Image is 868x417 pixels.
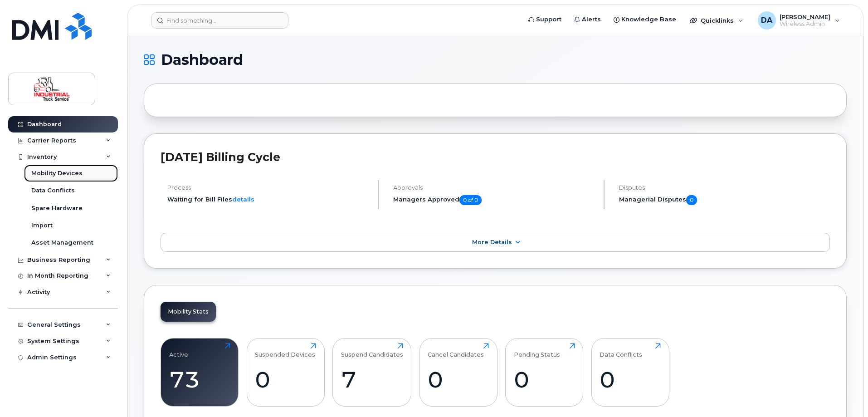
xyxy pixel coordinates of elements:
a: Pending Status0 [514,343,575,401]
a: Active73 [169,343,230,401]
div: Cancel Candidates [428,343,484,358]
div: 0 [255,366,316,393]
h5: Managerial Disputes [619,195,830,205]
a: Suspended Devices0 [255,343,316,401]
div: 0 [600,366,661,393]
div: Suspended Devices [255,343,315,358]
a: details [232,196,254,203]
div: Pending Status [514,343,560,358]
h5: Managers Approved [393,195,596,205]
h4: Approvals [393,184,596,191]
div: 0 [514,366,575,393]
div: 0 [428,366,489,393]
h4: Process [167,184,370,191]
div: 7 [341,366,403,393]
li: Waiting for Bill Files [167,195,370,204]
div: Active [169,343,188,358]
a: Suspend Candidates7 [341,343,403,401]
span: Dashboard [161,53,243,67]
h2: [DATE] Billing Cycle [161,150,830,164]
span: 0 of 0 [459,195,482,205]
a: Data Conflicts0 [600,343,661,401]
a: Cancel Candidates0 [428,343,489,401]
span: 0 [686,195,697,205]
div: Data Conflicts [600,343,642,358]
span: More Details [472,239,512,245]
div: Suspend Candidates [341,343,403,358]
h4: Disputes [619,184,830,191]
div: 73 [169,366,230,393]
